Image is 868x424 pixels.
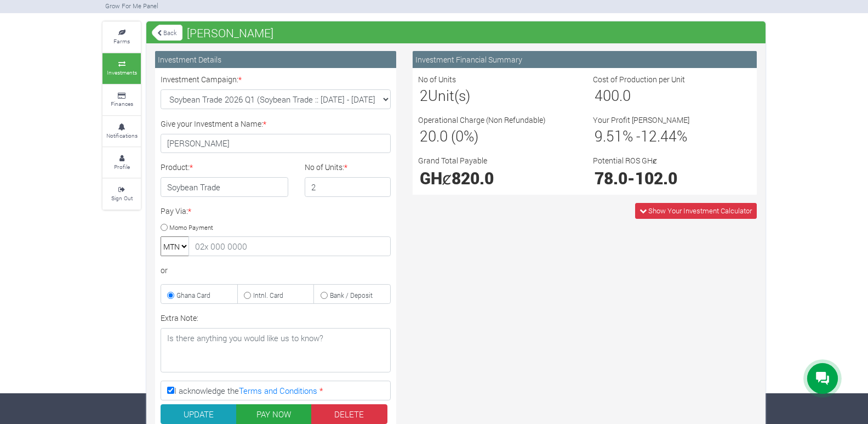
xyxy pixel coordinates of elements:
small: Profile [114,163,130,171]
span: 820.0 [452,167,494,189]
input: I acknowledge theTerms and Conditions * [167,387,174,394]
h2: GHȼ [420,168,575,188]
div: Investment Financial Summary [413,51,757,68]
input: Investment Name/Title [161,134,391,154]
a: Farms [102,22,141,52]
small: Investments [107,69,137,76]
div: or [161,264,391,276]
span: 102.0 [635,167,677,189]
input: Momo Payment [161,224,168,231]
span: 20.0 (0%) [420,126,478,145]
small: Farms [113,37,130,45]
span: Show Your Investment Calculator [648,206,752,216]
span: 78.0 [595,167,627,189]
label: No of Units: [305,161,347,173]
input: 02x 000 0000 [189,236,391,256]
small: Notifications [106,132,138,139]
span: 400.0 [595,86,631,105]
label: Product: [161,161,193,173]
h3: % - % [595,127,750,145]
input: Bank / Deposit [321,292,328,299]
a: Sign Out [102,179,141,209]
input: Ghana Card [167,292,174,299]
label: Your Profit [PERSON_NAME] [593,114,689,126]
div: Investment Details [155,51,396,68]
h2: - [595,168,750,188]
small: Intnl. Card [253,291,283,299]
label: Give your Investment a Name: [161,118,266,129]
label: Grand Total Payable [418,155,487,166]
small: Momo Payment [169,223,213,231]
small: Sign Out [111,194,133,202]
label: No of Units [418,74,456,85]
label: Extra Note: [161,312,198,324]
label: I acknowledge the [161,381,391,400]
label: Investment Campaign: [161,74,242,85]
label: Potential ROS GHȼ [593,155,657,166]
input: Intnl. Card [244,292,251,299]
label: Operational Charge (Non Refundable) [418,114,546,126]
h4: Soybean Trade [161,177,288,197]
a: Notifications [102,116,141,146]
label: Pay Via: [161,205,191,217]
small: Bank / Deposit [330,291,373,299]
span: 12.44 [641,126,677,145]
a: Terms and Conditions [239,385,317,396]
label: Cost of Production per Unit [593,74,685,85]
a: Profile [102,148,141,178]
span: [PERSON_NAME] [184,22,276,44]
a: Investments [102,53,141,83]
span: 9.51 [595,126,623,145]
a: Back [152,24,182,42]
button: PAY NOW [236,404,312,424]
small: Finances [111,100,133,108]
small: Ghana Card [176,291,210,299]
small: Grow For Me Panel [105,2,158,10]
button: UPDATE [161,404,237,424]
h3: Unit(s) [420,87,575,104]
span: 2 [420,86,428,105]
a: Finances [102,85,141,115]
button: DELETE [311,404,387,424]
